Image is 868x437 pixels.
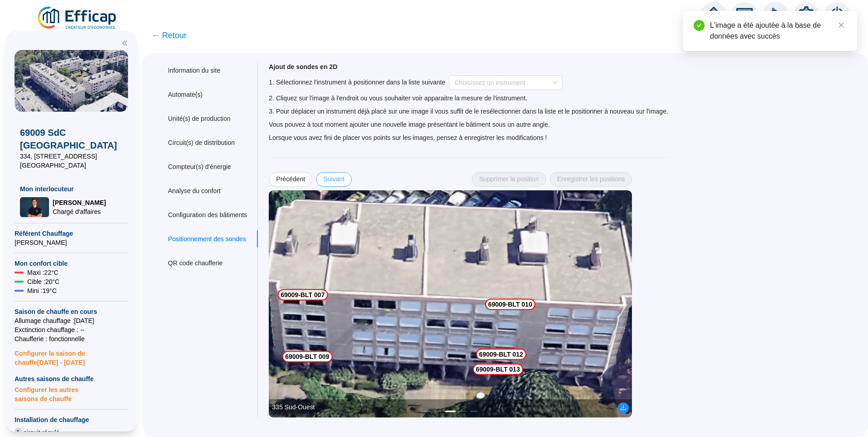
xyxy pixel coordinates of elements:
span: 1 [15,428,22,437]
span: double-left [122,40,128,46]
span: close [838,22,844,28]
div: Unité(s) de production [168,114,231,124]
span: Installation de chauffage [15,415,128,424]
span: Précédent [276,174,305,184]
span: Cible : 20 °C [27,277,59,286]
button: 1 [423,411,430,412]
button: Enregistrer les positions [550,172,632,187]
span: Chaufferie : fonctionnelle [15,334,128,343]
button: Suivant [316,172,352,187]
div: Automate(s) [168,90,202,99]
span: setting [798,6,814,23]
img: efficap energie logo [36,5,118,31]
span: Référent Chauffage [15,229,128,238]
span: Configurer la saison de chauffe [DATE] - [DATE] [15,343,128,367]
span: ← Retour [152,29,187,42]
img: rc-upload-1760455152888-17 [269,190,632,417]
span: Configurer les autres saisons de chauffe [15,383,128,403]
img: alerts [763,2,788,27]
span: Maxi : 22 °C [27,268,59,277]
button: Précédent [269,172,312,187]
strong: Ajout de sondes en 2D [269,63,337,70]
button: Supprimer la position [472,172,546,187]
span: fund [736,6,753,23]
span: circuit régulé [24,428,59,437]
span: [PERSON_NAME] [53,198,106,207]
div: Configuration des bâtiments [168,210,247,220]
img: alerts [824,2,850,27]
span: Mon interlocuteur [20,184,123,194]
span: Mini : 19 °C [27,286,57,295]
span: Lorsque vous avez fini de placer vos points sur les images, pensez à enregistrer les modifications ! [269,134,547,141]
span: Mon confort cible [15,259,128,268]
div: L'image a été ajoutée à la base de données avec succès [710,20,846,42]
span: home [705,6,722,23]
span: 1. Sélectionnez l'instrument à positionner dans la liste suivante [269,79,445,86]
span: Allumage chauffage : [DATE] [15,316,128,325]
span: check-circle [694,20,705,31]
span: Exctinction chauffage : -- [15,325,128,334]
span: 2. Cliquez sur l'image à l'endroit ou vous souhaiter voir apparaitre la mesure de l'instrument. [269,94,527,102]
div: QR code chaufferie [168,258,222,268]
span: Saison de chauffe en cours [15,307,128,316]
div: Information du site [168,66,220,75]
button: 5 [470,411,478,412]
span: 334, [STREET_ADDRESS] [GEOGRAPHIC_DATA] [20,152,123,170]
span: 3. Pour déplacer un instrument déjà placé sur une image il vous suffit de le resélectionner dans ... [269,108,668,115]
button: 2 [434,411,441,412]
div: Compteur(s) d'énergie [168,162,231,172]
img: Chargé d'affaires [20,197,49,217]
span: Suivant [323,174,345,184]
div: Circuit(s) de distribution [168,138,235,148]
a: Close [836,20,846,30]
span: download [620,404,626,411]
button: 4 [459,411,467,412]
span: Chargé d'affaires [53,207,106,216]
div: Analyse du confort [168,186,221,196]
span: Autres saisons de chauffe [15,374,128,383]
span: 335 Sud-Ouest [272,402,315,414]
span: [PERSON_NAME] [15,238,128,247]
span: Vous pouvez à tout moment ajouter une nouvelle image présentant le bâtiment sous un autre angle. [269,121,550,128]
div: Positionnement des sondes [168,234,246,244]
span: 69009 SdC [GEOGRAPHIC_DATA] [20,126,123,152]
